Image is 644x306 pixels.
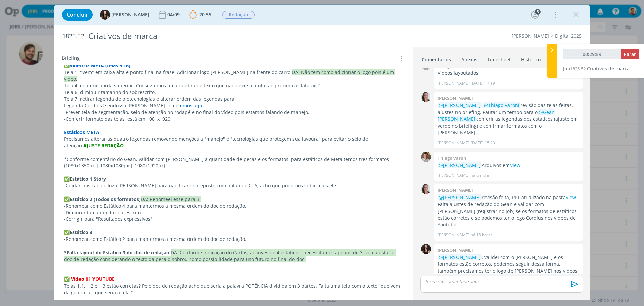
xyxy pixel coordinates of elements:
[70,176,106,182] strong: Estático 1 Story
[141,196,201,202] span: DA: Renomeei esse para 3.
[64,209,403,216] p: -Diminuir tamanho do sobrescrito.
[421,53,451,63] a: Comentários
[555,33,582,39] a: Digital 2025
[64,136,403,149] p: Precisamos alterar as quatro legendas removendo menções a "manejo" e "tecnologias que protegem su...
[587,65,630,72] span: Criativos de marca
[438,155,468,161] b: Thiago varoni
[484,102,519,108] span: @Thiago Varoni
[487,53,511,63] a: Timesheet
[167,12,181,17] div: 04/09
[510,162,520,168] a: View
[64,109,403,116] p: -Prever tela de segmentação, selo de atenção no rodapé e no final do vídeo pois estamos falando d...
[100,10,149,20] button: I[PERSON_NAME]
[64,229,70,235] strong: ✅
[471,80,495,86] span: [DATE] 17:19
[438,80,469,86] p: [PERSON_NAME]
[439,194,481,201] span: @[PERSON_NAME]
[624,51,636,57] span: Parar
[111,12,149,17] span: [PERSON_NAME]
[439,162,481,168] span: @[PERSON_NAME]
[438,95,473,101] b: [PERSON_NAME]
[530,9,540,20] button: 5
[64,82,403,89] p: Tela 4: conferir borda superior. Conseguimos uma quebra de texto que não deixe o título tão próxi...
[621,49,639,59] button: Parar
[64,69,395,82] span: DA: Não tem como adicionar o logo pois é um vídeo.
[70,229,92,235] strong: Estático 3
[83,142,124,149] strong: AJUSTE REDAÇÃO
[100,10,110,20] img: I
[64,236,403,243] p: -Renomear como Estático 2 para mantermos a mesma ordem do doc de redação.
[64,249,171,256] strong: *Falta layout do Estático 3 do doc de redação.
[64,249,396,262] span: DA: Conforme indicação do Carlos, ao invés de 4 estáticos, necessitamos apenas de 3, vou ajustar ...
[62,54,80,63] span: Briefing
[187,9,213,20] button: 20:55
[438,140,469,146] p: [PERSON_NAME]
[570,65,586,72] span: 1825.52
[439,102,481,108] span: @[PERSON_NAME]
[64,216,403,222] p: -Corrigir para "Resultados expressivos"
[438,254,579,281] p: , validei com o [PERSON_NAME] e os formatos estão corretos, podemos seguir dessa forma, também pr...
[471,232,493,238] span: há 18 horas
[471,140,495,146] span: [DATE] 15:23
[439,254,481,260] span: @[PERSON_NAME]
[438,70,579,76] p: Vídeos layoutados.
[438,109,555,122] span: @Gean [PERSON_NAME]
[471,172,489,178] span: há um dia
[438,102,579,136] p: revisão das telas feitas, ajustes no briefing. Pautar um tempo para o conferir as legendas dos es...
[222,11,255,19] span: Redação
[521,53,541,63] a: Histórico
[421,184,431,194] img: C
[64,69,403,82] p: Tela 1: "Vem" em caixa alta e ponto final na frase. Adicionar logo [PERSON_NAME] na frente do carro.
[535,9,541,15] div: 5
[438,247,473,253] b: [PERSON_NAME]
[438,172,469,178] p: [PERSON_NAME]
[64,96,403,102] p: Tela 7: retirar legenda de biotecnologias e alterar ordem das legendas para:
[438,232,469,238] p: [PERSON_NAME]
[64,156,403,169] p: *Conforme comentário do Gean, validar com [PERSON_NAME] a quantidade de peças e os formatos, para...
[563,65,630,72] a: Job1825.52Criativos de marca
[64,282,403,296] p: Telas 1.1, 1.2 e 1.3 estão corretas? Pelo doc de redação acho que seria a palavra POTÊNCIA dividi...
[62,33,84,40] span: 1825.52
[566,194,576,201] a: View
[64,203,403,209] p: -Renomear como Estático 4 para mantermos a mesma ordem do doc de redação.
[54,5,590,300] div: dialog
[64,116,403,122] p: -Conferir formato das telas, está em 1081x1920.
[512,33,549,39] a: [PERSON_NAME]
[70,196,141,202] strong: Estático 2 (Todos os formatos)
[64,276,115,282] strong: ✅ Vídeo 01 YOUTUBE
[64,176,70,182] strong: ✅
[199,11,211,18] span: 20:55
[64,129,99,135] strong: Estáticos META
[421,92,431,102] img: C
[86,28,363,44] div: Criativos de marca
[421,244,431,254] img: I
[461,56,477,63] div: Anexos
[438,194,579,228] p: revisão feita, PPT atualizado na pasta . Falta ajustes de redação do Gean e validar com [PERSON_N...
[64,182,403,189] p: -Cuidar posição do logo [PERSON_NAME] para não ficar sobreposto com botão de CTA, acho que podemo...
[62,9,93,21] button: Concluir
[64,89,403,96] p: Tela 6: diminuir tamanho do sobrescrito.
[438,162,579,169] p: Arquivos em .
[178,102,204,109] a: temos aqui
[222,11,255,19] button: Redação
[67,12,88,17] span: Concluir
[421,152,431,162] img: T
[64,196,70,202] strong: ✅
[438,187,473,193] b: [PERSON_NAME]
[64,102,403,109] p: Legenda Cordius > endosso [PERSON_NAME] como .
